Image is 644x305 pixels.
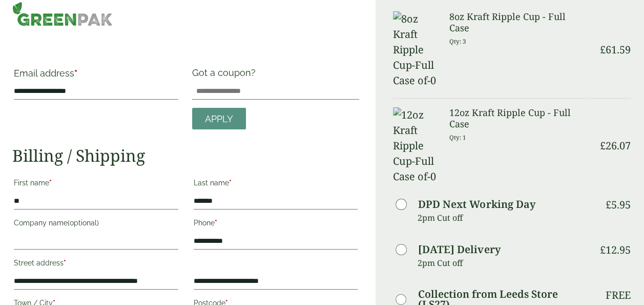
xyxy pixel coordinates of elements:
[194,176,358,193] label: Last name
[14,216,178,233] label: Company name
[393,107,437,184] img: 12oz Kraft Ripple Cup-Full Case of-0
[393,11,437,88] img: 8oz Kraft Ripple Cup-Full Case of-0
[449,134,466,141] small: Qty: 1
[194,216,358,233] label: Phone
[449,107,587,129] h3: 12oz Kraft Ripple Cup - Full Case
[600,139,631,153] bdi: 26.07
[68,219,99,227] span: (optional)
[449,11,587,33] h3: 8oz Kraft Ripple Cup - Full Case
[64,259,66,267] abbr: required
[205,113,233,125] span: Apply
[14,176,178,193] label: First name
[229,179,232,187] abbr: required
[12,2,113,26] img: GreenPak Supplies
[600,43,631,56] bdi: 61.59
[600,43,606,56] span: £
[449,37,466,45] small: Qty: 3
[192,67,260,83] label: Got a coupon?
[14,69,178,83] label: Email address
[606,289,631,301] p: Free
[192,108,246,130] a: Apply
[606,198,611,212] span: £
[14,256,178,273] label: Street address
[600,243,606,257] span: £
[418,244,500,255] label: [DATE] Delivery
[49,179,52,187] abbr: required
[12,146,359,165] h2: Billing / Shipping
[418,255,587,271] p: 2pm Cut off
[418,199,535,209] label: DPD Next Working Day
[215,219,217,227] abbr: required
[606,198,631,212] bdi: 5.95
[600,243,631,257] bdi: 12.95
[418,210,587,225] p: 2pm Cut off
[74,68,77,79] abbr: required
[600,139,606,153] span: £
